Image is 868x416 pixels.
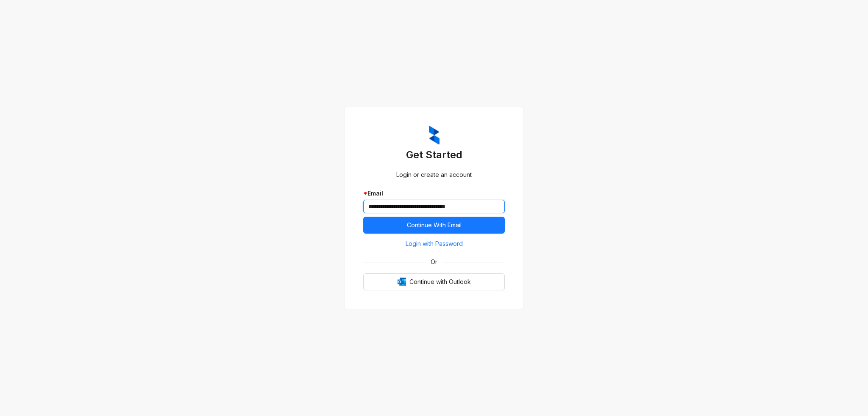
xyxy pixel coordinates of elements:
[406,239,463,248] span: Login with Password
[429,126,440,145] img: ZumaIcon
[398,278,406,286] img: Outlook
[409,277,471,287] span: Continue with Outlook
[363,148,505,162] h3: Get Started
[363,217,505,234] button: Continue With Email
[363,189,505,198] div: Email
[425,257,443,267] span: Or
[363,170,505,179] div: Login or create an account
[363,237,505,251] button: Login with Password
[407,220,462,230] span: Continue With Email
[363,273,505,290] button: OutlookContinue with Outlook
